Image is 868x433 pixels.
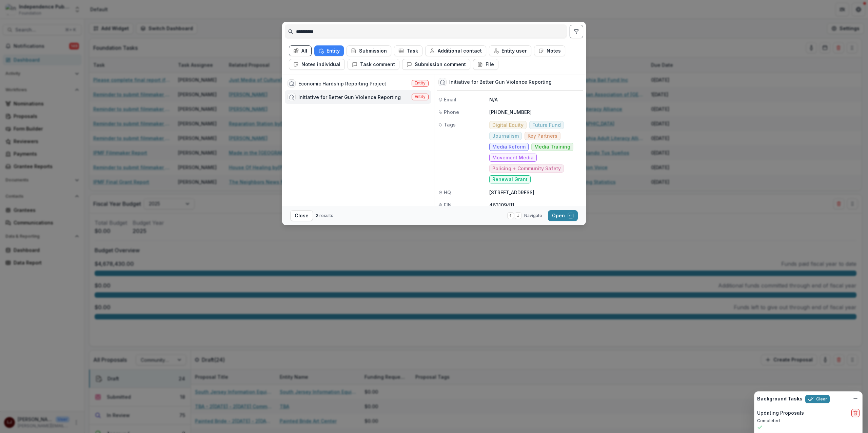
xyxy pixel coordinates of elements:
[570,25,583,38] button: toggle filters
[532,122,561,128] span: Future Fund
[415,81,426,85] span: Entity
[489,96,582,103] p: N/A
[534,45,565,56] button: Notes
[757,410,804,416] h2: Updating Proposals
[444,189,451,196] span: HQ
[492,122,524,128] span: Digital Equity
[492,177,528,182] span: Renewal Grant
[319,213,333,218] span: results
[492,144,526,150] span: Media Reform
[289,59,345,70] button: Notes individual
[851,409,860,417] button: delete
[290,210,313,221] button: Close
[444,109,459,116] span: Phone
[489,45,531,56] button: Entity user
[534,144,570,150] span: Media Training
[489,109,582,116] p: [PHONE_NUMBER]
[394,45,422,56] button: Task
[298,94,401,101] div: Initiative for Better Gun Violence Reporting
[473,59,498,70] button: File
[449,79,552,85] div: Initiative for Better Gun Violence Reporting
[805,395,830,403] button: Clear
[548,210,578,221] button: Open
[524,213,542,219] span: Navigate
[444,121,456,128] span: Tags
[492,166,561,172] span: Policing + Community Safety
[347,45,391,56] button: Submission
[851,395,860,403] button: Dismiss
[415,94,426,99] span: Entity
[289,45,312,56] button: All
[444,201,452,209] span: EIN
[489,189,582,196] p: [STREET_ADDRESS]
[402,59,470,70] button: Submission comment
[298,80,386,87] div: Economic Hardship Reporting Project
[444,96,456,103] span: Email
[528,133,557,139] span: Key Partners
[757,418,860,424] p: Completed
[314,45,344,56] button: Entity
[489,201,582,209] p: 463109411
[348,59,399,70] button: Task comment
[757,396,803,402] h2: Background Tasks
[492,133,519,139] span: Journalism
[316,213,318,218] span: 2
[425,45,486,56] button: Additional contact
[492,155,534,161] span: Movement Media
